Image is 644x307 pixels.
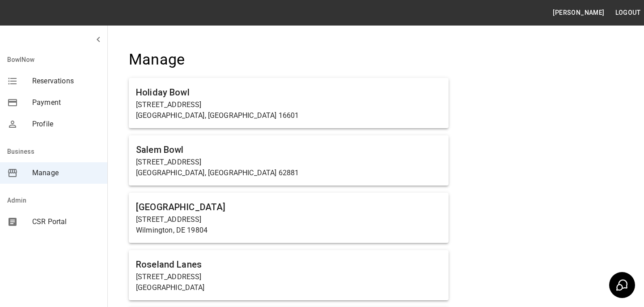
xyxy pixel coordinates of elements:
[136,225,441,236] p: Wilmington, DE 19804
[612,4,644,21] button: Logout
[136,143,441,157] h6: Salem Bowl
[549,4,608,21] button: [PERSON_NAME]
[136,157,441,168] p: [STREET_ADDRESS]
[32,97,100,108] span: Payment
[136,257,441,272] h6: Roseland Lanes
[4,8,54,17] img: logo
[136,110,441,121] p: [GEOGRAPHIC_DATA], [GEOGRAPHIC_DATA] 16601
[129,50,449,69] h4: Manage
[32,119,100,130] span: Profile
[136,214,441,225] p: [STREET_ADDRESS]
[136,99,441,110] p: [STREET_ADDRESS]
[136,282,441,293] p: [GEOGRAPHIC_DATA]
[136,168,441,178] p: [GEOGRAPHIC_DATA], [GEOGRAPHIC_DATA] 62881
[32,76,100,86] span: Reservations
[32,168,100,178] span: Manage
[136,200,441,214] h6: [GEOGRAPHIC_DATA]
[136,272,441,282] p: [STREET_ADDRESS]
[136,85,441,99] h6: Holiday Bowl
[32,216,100,227] span: CSR Portal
